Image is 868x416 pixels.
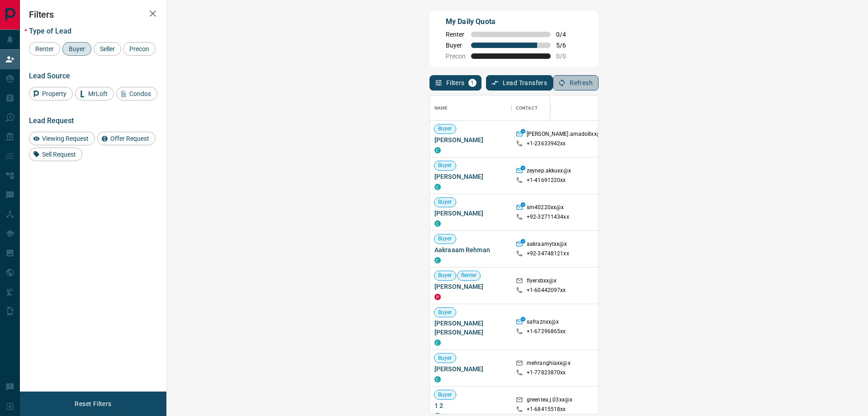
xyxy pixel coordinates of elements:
span: 0 / 0 [556,53,576,60]
div: condos.ca [434,339,441,346]
div: Contact [516,96,538,121]
span: Aakraaam Rehman [434,245,507,254]
p: zeynep.akkuxx@x [527,167,571,177]
p: My Daily Quota [446,16,576,27]
button: Filters1 [429,75,481,91]
p: +1- 68415518xx [527,406,566,413]
span: Renter [458,272,481,279]
span: Renter [446,31,466,38]
span: Property [39,90,70,97]
div: condos.ca [434,184,441,190]
span: [PERSON_NAME] [PERSON_NAME] [434,319,507,337]
p: +1- 60442097xx [527,287,566,294]
p: +1- 41691220xx [527,177,566,184]
button: Refresh [553,75,599,91]
div: Name [434,96,448,121]
span: Offer Request [107,135,152,142]
span: [PERSON_NAME] [434,172,507,181]
button: Reset Filters [69,396,117,411]
div: Seller [94,42,121,56]
span: 0 / 4 [556,31,576,38]
span: Viewing Request [39,135,92,142]
span: Buyer [434,391,456,399]
p: aakraamytxx@x [527,240,567,250]
div: MrLoft [75,87,114,100]
p: mehranghiaxx@x [527,359,571,369]
span: Precon [446,53,466,60]
span: Buyer [434,198,456,206]
div: Viewing Request [29,132,95,145]
span: Buyer [434,125,456,133]
div: Condos [116,87,157,100]
span: MrLoft [85,90,111,97]
span: Renter [32,45,57,53]
span: Lead Source [29,72,70,80]
div: Renter [29,42,60,56]
span: Buyer [446,42,466,49]
span: Buyer [434,162,456,169]
span: [PERSON_NAME] [434,364,507,373]
div: Property [29,87,73,100]
span: Condos [126,90,154,97]
p: +1- 67296865xx [527,328,566,335]
span: Buyer [66,45,88,53]
div: condos.ca [434,220,441,227]
h2: Filters [29,9,157,20]
div: Contact [511,96,584,121]
span: 1 2 [434,401,507,410]
p: +92- 34748121xx [527,250,569,258]
span: [PERSON_NAME] [434,209,507,218]
div: condos.ca [434,257,441,263]
span: Buyer [434,309,456,316]
p: safraznxx@x [527,318,559,328]
p: sm40220xx@x [527,204,564,213]
p: +1- 77823870xx [527,369,566,377]
span: [PERSON_NAME] [434,135,507,144]
span: Buyer [434,272,456,279]
p: +92- 32711434xx [527,213,569,221]
span: Buyer [434,235,456,243]
div: Sell Request [29,148,82,161]
div: condos.ca [434,376,441,383]
span: Buyer [434,354,456,362]
p: +1- 23633942xx [527,140,566,148]
p: greentea.j.03xx@x [527,396,572,406]
span: 5 / 6 [556,42,576,49]
span: Type of Lead [29,27,71,35]
div: Precon [123,42,156,56]
span: 1 [469,80,476,86]
span: Sell Request [39,151,79,158]
div: condos.ca [434,147,441,153]
span: Seller [97,45,118,53]
span: Lead Request [29,116,74,125]
div: Name [430,96,511,121]
p: flyersbxx@x [527,277,557,287]
button: Lead Transfers [486,75,553,91]
div: Offer Request [97,132,156,145]
span: [PERSON_NAME] [434,282,507,291]
p: [PERSON_NAME].amado8xx@x [527,130,604,140]
div: property.ca [434,294,441,300]
span: Precon [126,45,152,53]
div: Buyer [62,42,91,56]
